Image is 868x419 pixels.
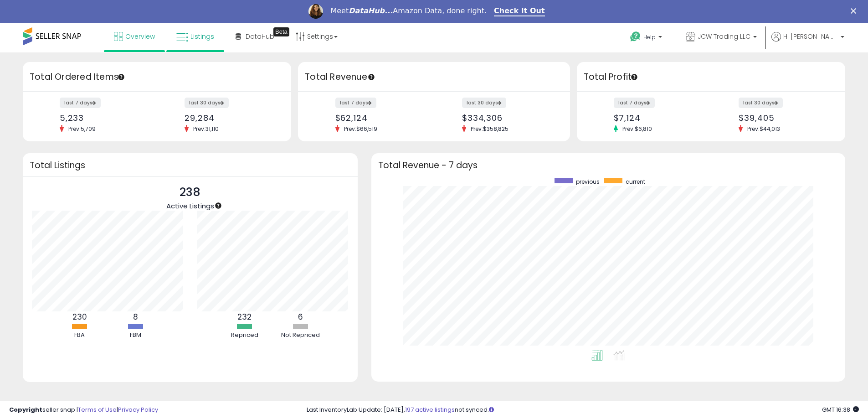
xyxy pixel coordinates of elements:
a: Overview [107,23,162,50]
span: Prev: $44,013 [743,125,785,133]
div: seller snap | | [9,406,158,414]
div: Repriced [217,331,272,340]
p: 238 [166,184,214,201]
div: Tooltip anchor [367,73,375,81]
div: Last InventoryLab Update: [DATE], not synced. [307,406,859,414]
div: Meet Amazon Data, done right. [330,6,487,16]
span: Prev: 5,709 [64,125,100,133]
div: Close [851,8,860,14]
span: Listings [190,32,214,41]
div: $62,124 [335,113,427,123]
label: last 7 days [60,98,101,108]
a: Terms of Use [78,405,117,414]
div: FBM [108,331,163,340]
h3: Total Listings [30,162,351,169]
a: Privacy Policy [118,405,158,414]
div: $334,306 [462,113,554,123]
span: previous [576,178,600,186]
span: current [626,178,645,186]
span: Prev: $6,810 [618,125,657,133]
b: 6 [298,311,303,322]
label: last 30 days [462,98,506,108]
span: Overview [125,32,155,41]
span: Prev: $66,519 [339,125,382,133]
h3: Total Ordered Items [30,71,284,83]
b: 230 [72,311,87,322]
span: Help [643,33,656,41]
strong: Copyright [9,405,42,414]
label: last 30 days [739,98,783,108]
b: 8 [133,311,138,322]
div: Tooltip anchor [117,73,125,81]
label: last 30 days [185,98,229,108]
a: Settings [289,23,344,50]
a: DataHub [229,23,281,50]
b: 232 [237,311,252,322]
a: Listings [169,23,221,50]
img: Profile image for Georgie [308,4,323,19]
label: last 7 days [335,98,376,108]
span: Active Listings [166,201,214,211]
span: 2025-09-6 16:38 GMT [822,405,859,414]
span: Prev: 31,110 [189,125,223,133]
a: Help [623,24,671,52]
div: $39,405 [739,113,829,123]
div: 5,233 [60,113,150,123]
span: JCW Trading LLC [698,32,750,41]
div: Tooltip anchor [214,202,222,210]
span: Prev: $358,825 [466,125,513,133]
a: Check It Out [494,6,545,16]
a: JCW Trading LLC [679,23,764,52]
h3: Total Profit [584,71,838,83]
i: Get Help [630,31,641,42]
div: 29,284 [185,113,275,123]
div: $7,124 [614,113,704,123]
span: DataHub [246,32,274,41]
h3: Total Revenue [305,71,563,83]
a: 197 active listings [405,405,455,414]
a: Hi [PERSON_NAME] [771,32,844,52]
div: Tooltip anchor [630,73,638,81]
i: DataHub... [349,6,393,15]
label: last 7 days [614,98,655,108]
div: Not Repriced [273,331,328,340]
span: Hi [PERSON_NAME] [783,32,838,41]
div: Tooltip anchor [273,27,289,36]
div: FBA [52,331,107,340]
h3: Total Revenue - 7 days [378,162,838,169]
i: Click here to read more about un-synced listings. [489,407,494,413]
